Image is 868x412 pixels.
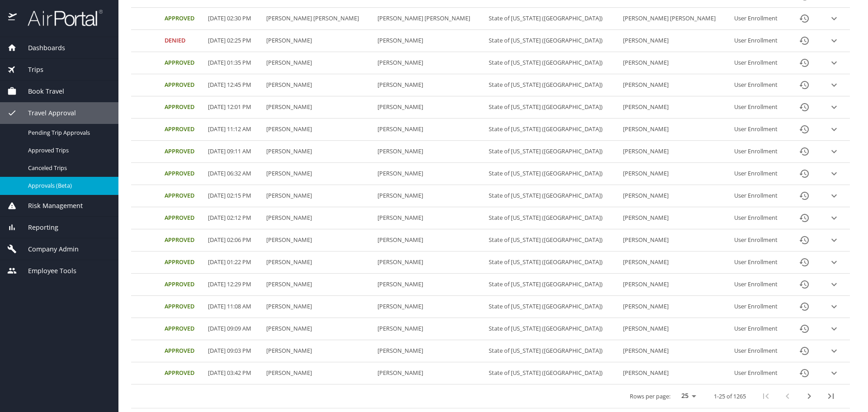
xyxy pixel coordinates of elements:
td: [PERSON_NAME] [619,74,731,96]
td: Approved [161,185,205,207]
td: State of [US_STATE] ([GEOGRAPHIC_DATA]) [485,274,619,296]
button: expand row [827,322,841,336]
td: [PERSON_NAME] [263,296,374,318]
span: Dashboards [17,43,65,53]
td: User Enrollment [731,141,789,163]
button: expand row [827,278,841,291]
td: State of [US_STATE] ([GEOGRAPHIC_DATA]) [485,74,619,96]
td: [DATE] 02:06 PM [204,229,263,251]
td: User Enrollment [731,318,789,340]
select: rows per page [674,389,699,403]
td: Approved [161,274,205,296]
span: Risk Management [17,201,83,211]
td: User Enrollment [731,274,789,296]
td: [DATE] 09:09 AM [204,318,263,340]
td: State of [US_STATE] ([GEOGRAPHIC_DATA]) [485,8,619,30]
td: [DATE] 01:22 PM [204,251,263,274]
button: History [793,30,815,52]
td: [PERSON_NAME] [263,185,374,207]
button: next page [798,385,820,407]
td: [PERSON_NAME] [619,163,731,185]
button: History [793,362,815,384]
span: Employee Tools [17,266,76,276]
td: State of [US_STATE] ([GEOGRAPHIC_DATA]) [485,118,619,141]
td: State of [US_STATE] ([GEOGRAPHIC_DATA]) [485,30,619,52]
td: State of [US_STATE] ([GEOGRAPHIC_DATA]) [485,207,619,229]
td: [DATE] 09:03 PM [204,340,263,362]
td: User Enrollment [731,340,789,362]
button: History [793,163,815,185]
td: [PERSON_NAME] [374,185,485,207]
button: expand row [827,34,841,47]
button: expand row [827,167,841,180]
td: [PERSON_NAME] [263,340,374,362]
span: Approved Trips [28,146,108,155]
td: [PERSON_NAME] [619,362,731,384]
td: [PERSON_NAME] [263,318,374,340]
td: State of [US_STATE] ([GEOGRAPHIC_DATA]) [485,251,619,274]
td: [PERSON_NAME] [263,274,374,296]
td: [PERSON_NAME] [263,251,374,274]
button: expand row [827,145,841,158]
td: [PERSON_NAME] [619,251,731,274]
td: [PERSON_NAME] [619,318,731,340]
td: [PERSON_NAME] [374,207,485,229]
td: Approved [161,340,205,362]
td: User Enrollment [731,30,789,52]
td: State of [US_STATE] ([GEOGRAPHIC_DATA]) [485,163,619,185]
td: User Enrollment [731,96,789,118]
td: State of [US_STATE] ([GEOGRAPHIC_DATA]) [485,52,619,74]
button: History [793,296,815,317]
td: State of [US_STATE] ([GEOGRAPHIC_DATA]) [485,340,619,362]
td: [PERSON_NAME] [619,274,731,296]
td: [PERSON_NAME] [PERSON_NAME] [263,8,374,30]
td: [PERSON_NAME] [619,229,731,251]
td: [PERSON_NAME] [619,296,731,318]
td: [DATE] 12:45 PM [204,74,263,96]
td: Approved [161,296,205,318]
td: Approved [161,251,205,274]
td: [PERSON_NAME] [263,141,374,163]
p: Rows per page: [630,393,670,399]
button: expand row [827,366,841,380]
td: State of [US_STATE] ([GEOGRAPHIC_DATA]) [485,318,619,340]
td: [PERSON_NAME] [374,52,485,74]
button: History [793,229,815,251]
button: History [793,96,815,118]
td: Approved [161,318,205,340]
td: [PERSON_NAME] [374,118,485,141]
td: [DATE] 02:12 PM [204,207,263,229]
td: User Enrollment [731,296,789,318]
td: Approved [161,8,205,30]
td: [PERSON_NAME] [263,30,374,52]
td: User Enrollment [731,185,789,207]
td: [DATE] 02:15 PM [204,185,263,207]
td: [PERSON_NAME] [374,318,485,340]
td: [PERSON_NAME] [619,141,731,163]
td: Approved [161,362,205,384]
td: [PERSON_NAME] [619,118,731,141]
button: expand row [827,100,841,114]
td: [PERSON_NAME] [263,207,374,229]
td: [DATE] 11:08 AM [204,296,263,318]
td: [DATE] 03:42 PM [204,362,263,384]
td: [DATE] 02:30 PM [204,8,263,30]
img: airportal-logo.png [18,9,103,27]
button: History [793,8,815,29]
td: [DATE] 01:35 PM [204,52,263,74]
td: State of [US_STATE] ([GEOGRAPHIC_DATA]) [485,296,619,318]
td: [PERSON_NAME] [374,274,485,296]
td: User Enrollment [731,207,789,229]
td: [PERSON_NAME] [374,296,485,318]
td: [PERSON_NAME] [374,96,485,118]
td: [DATE] 02:25 PM [204,30,263,52]
td: User Enrollment [731,118,789,141]
td: State of [US_STATE] ([GEOGRAPHIC_DATA]) [485,229,619,251]
td: [PERSON_NAME] [374,163,485,185]
td: Denied [161,30,205,52]
p: 1-25 of 1265 [714,393,746,399]
button: History [793,141,815,162]
span: Trips [17,65,43,75]
button: expand row [827,12,841,25]
td: [PERSON_NAME] [263,362,374,384]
